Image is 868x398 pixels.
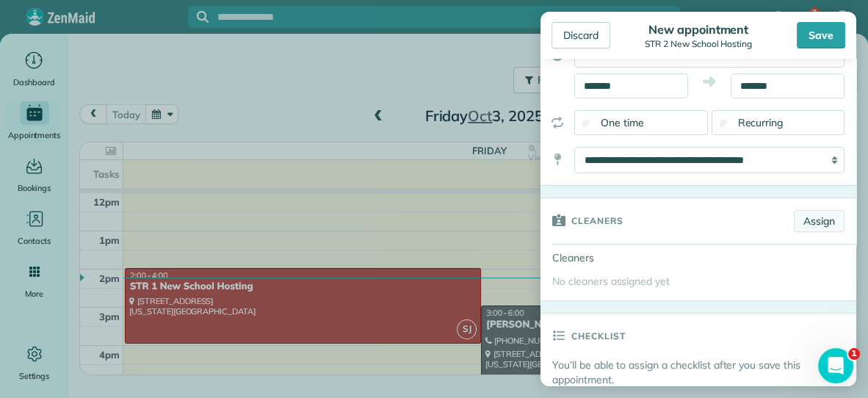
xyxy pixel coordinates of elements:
div: Discard [551,22,610,48]
a: Assign [794,210,845,232]
div: Save [797,22,845,48]
div: STR 2 New School Hosting [640,39,756,49]
h3: Cleaners [571,198,623,242]
h3: Checklist [571,314,626,358]
div: Cleaners [540,245,643,271]
span: Recurring [738,116,784,129]
input: One time [582,120,592,129]
input: Recurring [719,120,728,129]
span: No cleaners assigned yet [552,275,670,288]
iframe: Intercom live chat [818,348,853,383]
p: You’ll be able to assign a checklist after you save this appointment. [552,358,856,387]
div: New appointment [640,22,756,37]
span: One time [601,116,644,129]
span: 1 [848,348,860,360]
